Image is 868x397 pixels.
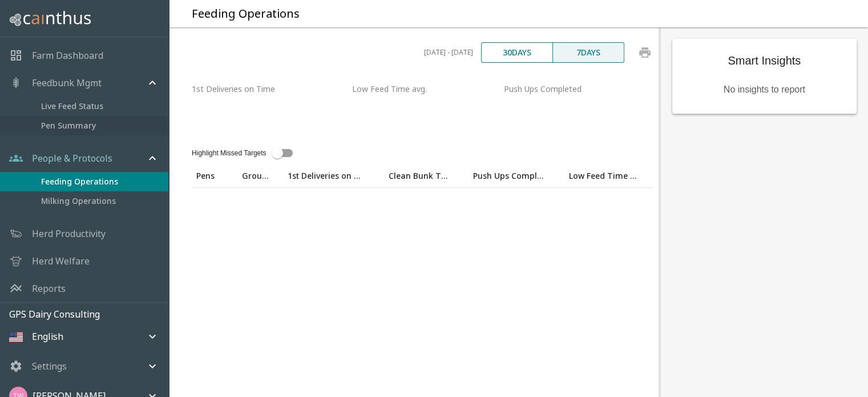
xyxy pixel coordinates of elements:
button: 7days [552,42,624,63]
button: print chart [631,39,659,66]
p: Push Ups Completed [504,83,659,95]
div: Groups [242,169,268,183]
div: text alignment [481,42,624,63]
div: Low Feed Time avg. [569,169,637,183]
span: Milking Operations [41,195,159,207]
p: GPS Dairy Consulting [9,307,168,321]
div: No insights to report [712,83,817,97]
div: Push Ups Completed [473,169,545,183]
p: 1st Deliveries on Time [192,83,352,95]
span: Clean Bunk Time [389,169,463,183]
span: Feeding Operations [41,175,159,188]
span: 1st Deliveries on Time [288,169,380,183]
div: Highlight Missed Targets [192,148,267,158]
div: 1st Deliveries on Time [288,169,365,183]
a: Reports [32,282,66,295]
span: Push Ups Completed [473,169,560,183]
span: Pens [196,169,229,183]
p: People & Protocols [32,151,112,165]
span: Groups [242,169,283,183]
div: Clean Bunk Time [389,169,449,183]
span: [DATE] - [DATE] [424,47,473,58]
button: 30days [481,42,553,63]
p: Settings [32,359,67,373]
span: Low Feed Time avg. [569,169,652,183]
p: English [32,330,63,343]
p: Feedbunk Mgmt [32,76,102,90]
span: Live Feed Status [41,100,159,113]
a: Herd Productivity [32,227,106,240]
span: Pen Summary [41,119,159,132]
p: Low Feed Time avg. [352,83,504,95]
div: Pens [196,169,215,183]
h5: Feeding Operations [192,6,300,22]
div: Smart Insights [672,39,857,83]
a: Farm Dashboard [32,49,103,62]
a: Herd Welfare [32,254,90,268]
